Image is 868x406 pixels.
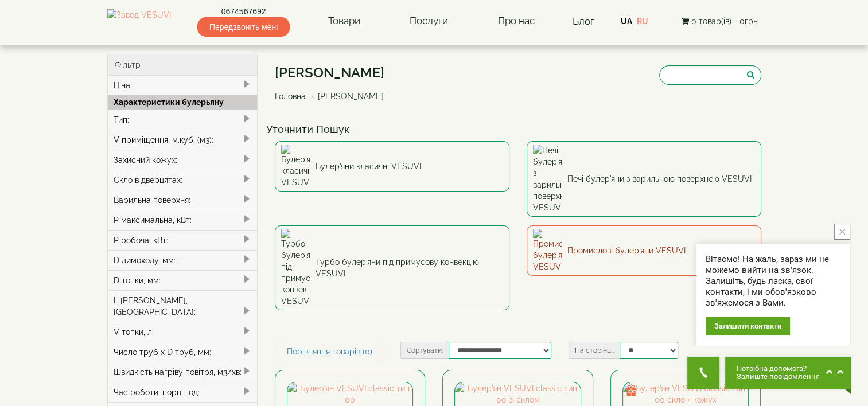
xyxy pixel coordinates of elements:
span: 0 товар(ів) - 0грн [691,17,757,26]
a: Промислові булер'яни VESUVI Промислові булер'яни VESUVI [527,225,761,276]
a: 0674567692 [197,6,290,17]
div: Число труб x D труб, мм: [108,342,258,362]
div: Час роботи, порц. год: [108,382,258,402]
button: Chat button [725,357,851,389]
div: D топки, мм: [108,270,258,290]
h4: Уточнити Пошук [266,124,770,135]
button: 0 товар(ів) - 0грн [678,15,761,28]
button: close button [834,224,850,240]
div: Вітаємо! На жаль, зараз ми не можемо вийти на зв'язок. Залишіть, будь ласка, свої контакти, і ми ... [706,254,840,309]
label: Сортувати: [400,342,449,359]
div: V топки, л: [108,322,258,342]
div: Залишити контакти [706,317,790,335]
a: Булер'яни класичні VESUVI Булер'яни класичні VESUVI [275,141,509,192]
a: Печі булер'яни з варильною поверхнею VESUVI Печі булер'яни з варильною поверхнею VESUVI [527,141,761,217]
a: Послуги [398,8,460,34]
label: На сторінці: [569,342,620,359]
span: Потрібна допомога? [737,365,820,373]
div: Фільтр [108,54,258,76]
a: Про нас [486,8,546,34]
div: Швидкість нагріву повітря, м3/хв: [108,362,258,382]
div: Захисний кожух: [108,150,258,170]
div: Варильна поверхня: [108,190,258,210]
img: Турбо булер'яни під примусову конвекцію VESUVI [281,229,310,307]
a: RU [637,17,648,26]
div: P робоча, кВт: [108,230,258,250]
a: Блог [573,15,594,27]
a: UA [621,17,632,26]
img: gift [625,385,637,396]
div: D димоходу, мм: [108,250,258,270]
li: [PERSON_NAME] [308,91,383,102]
div: P максимальна, кВт: [108,210,258,230]
a: Товари [317,8,372,34]
span: Передзвоніть мені [197,17,290,37]
img: Булер'яни класичні VESUVI [281,145,310,188]
div: Скло в дверцятах: [108,170,258,190]
img: Завод VESUVI [107,9,171,33]
a: Головна [275,92,306,101]
div: Характеристики булерьяну [108,95,258,110]
img: Промислові булер'яни VESUVI [533,229,562,272]
h1: [PERSON_NAME] [275,65,392,80]
div: V приміщення, м.куб. (м3): [108,130,258,150]
span: Залиште повідомлення [737,373,820,381]
button: Get Call button [687,357,719,389]
div: L [PERSON_NAME], [GEOGRAPHIC_DATA]: [108,290,258,322]
a: Турбо булер'яни під примусову конвекцію VESUVI Турбо булер'яни під примусову конвекцію VESUVI [275,225,509,310]
div: Ціна [108,76,258,95]
img: Печі булер'яни з варильною поверхнею VESUVI [533,145,562,213]
div: Тип: [108,110,258,130]
a: Порівняння товарів (0) [275,342,384,361]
